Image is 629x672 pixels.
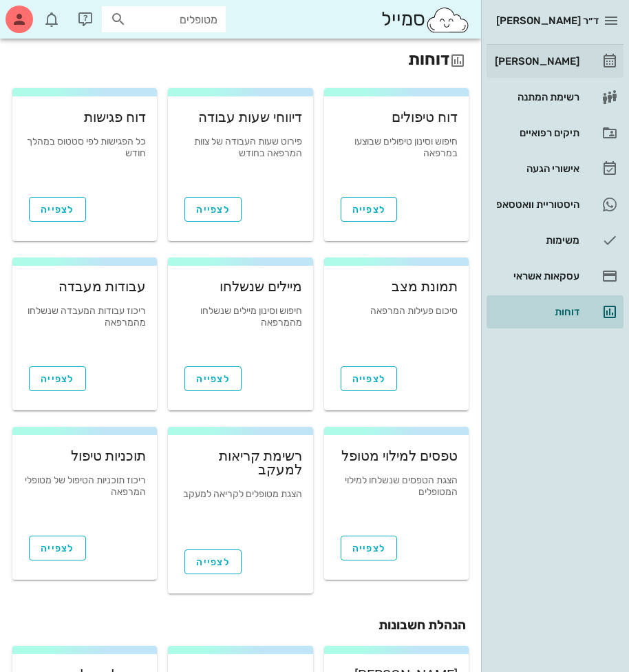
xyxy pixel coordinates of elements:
button: לצפייה [184,197,242,222]
span: לצפייה [352,543,386,554]
div: משימות [492,235,579,246]
div: עבודות מעבדה [23,280,146,293]
div: ריכוז עבודות המעבדה שנשלחו מהמרפאה [23,306,146,347]
a: אישורי הגעה [487,152,623,185]
a: משימות [487,224,623,257]
h2: דוחות [15,47,466,72]
span: תג [41,8,49,17]
div: תיקים רפואיים [492,127,579,138]
div: הצגת הטפסים שנשלחו למילוי המטופלים [335,475,458,516]
a: לצפייה [184,549,242,574]
span: לצפייה [196,204,230,216]
div: ריכוז תוכניות הטיפול של מטופלי המרפאה [23,475,146,516]
span: לצפייה [196,373,230,385]
a: לצפייה [341,366,398,391]
span: לצפייה [41,543,74,554]
div: פירוט שעות העבודה של צוות המרפאה בחודש [179,136,301,178]
div: דיווחי שעות עבודה [179,110,301,124]
a: לצפייה [341,536,398,560]
div: דוחות [492,306,579,317]
h3: הנהלת חשבונות [15,616,466,635]
div: סיכום פעילות המרפאה [335,306,458,347]
span: לצפייה [41,373,74,385]
a: עסקאות אשראי [487,260,623,293]
div: סמייל [381,5,470,34]
div: אישורי הגעה [492,163,579,174]
a: לצפייה [29,536,86,560]
span: לצפייה [352,204,386,216]
span: ד״ר [PERSON_NAME] [496,14,599,27]
img: SmileCloud logo [425,6,470,34]
div: חיפוש וסינון טיפולים שבוצעו במרפאה [335,136,458,178]
a: תיקים רפואיים [487,116,623,149]
a: היסטוריית וואטסאפ [487,188,623,221]
div: [PERSON_NAME] [492,56,579,67]
span: לצפייה [196,556,230,568]
div: תוכניות טיפול [23,449,146,463]
a: לצפייה [341,197,398,222]
div: רשימת המתנה [492,92,579,103]
div: רשימת קריאות למעקב [179,449,301,476]
div: מיילים שנשלחו [179,280,301,293]
span: לצפייה [352,373,386,385]
div: הצגת מטופלים לקריאה למעקב [179,489,301,530]
span: לצפייה [41,204,74,216]
a: לצפייה [29,366,86,391]
div: דוח טיפולים [335,110,458,124]
div: דוח פגישות [23,110,146,124]
div: חיפוש וסינון מיילים שנשלחו מהמרפאה [179,306,301,347]
div: כל הפגישות לפי סטטוס במהלך חודש [23,136,146,178]
a: לצפייה [184,366,242,391]
a: לצפייה [29,197,86,222]
div: טפסים למילוי מטופל [335,449,458,463]
a: רשימת המתנה [487,81,623,114]
div: תמונת מצב [335,280,458,293]
div: היסטוריית וואטסאפ [492,199,579,210]
div: עסקאות אשראי [492,271,579,282]
a: [PERSON_NAME] [487,45,623,78]
a: דוחות [487,295,623,328]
